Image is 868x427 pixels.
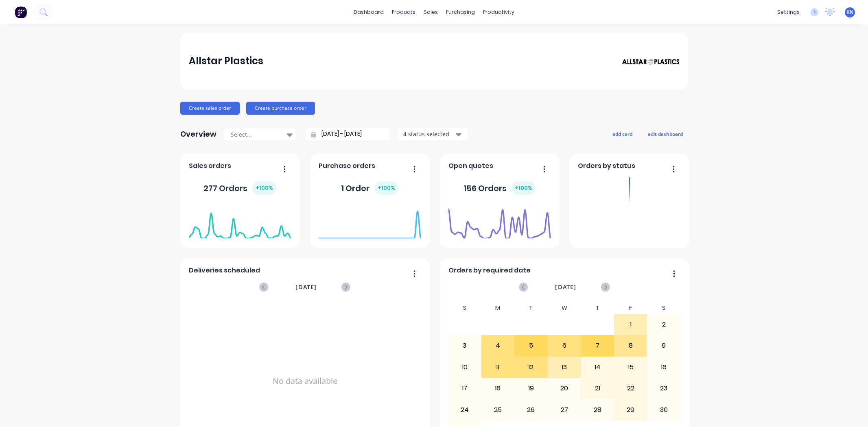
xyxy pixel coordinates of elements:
span: Deliveries scheduled [189,266,260,275]
div: 3 [448,335,481,356]
div: 18 [482,378,514,399]
span: Sales orders [189,161,231,171]
div: 25 [482,399,514,420]
div: 5 [515,335,547,356]
div: F [614,302,647,314]
div: S [647,302,680,314]
div: 22 [614,378,647,399]
span: Open quotes [448,161,493,171]
div: 14 [581,357,614,377]
span: [DATE] [295,283,317,292]
div: 4 status selected [403,130,455,138]
div: 11 [482,357,514,377]
div: 19 [515,378,547,399]
span: Orders by status [578,161,635,171]
div: 16 [647,357,680,377]
a: dashboard [350,6,388,18]
span: [DATE] [555,283,576,292]
div: 8 [614,335,647,356]
div: 23 [647,378,680,399]
div: 12 [515,357,547,377]
div: 277 Orders [203,181,276,195]
div: + 100 % [252,181,276,195]
span: Orders by required date [448,266,531,275]
div: Allstar Plastics [189,53,263,69]
div: 24 [448,399,481,420]
div: 4 [482,335,514,356]
div: 17 [448,378,481,399]
div: 27 [548,399,581,420]
div: + 100 % [374,181,398,195]
div: 156 Orders [464,181,536,195]
div: 20 [548,378,581,399]
div: T [514,302,548,314]
div: productivity [479,6,518,18]
div: 9 [647,335,680,356]
div: 29 [614,399,647,420]
img: Factory [15,6,27,18]
div: 30 [647,399,680,420]
div: 21 [581,378,614,399]
div: sales [420,6,442,18]
div: 1 [614,314,647,335]
div: 2 [647,314,680,335]
button: Create purchase order [246,102,315,115]
div: 15 [614,357,647,377]
img: Allstar Plastics [622,59,679,65]
div: purchasing [442,6,479,18]
div: 6 [548,335,581,356]
div: settings [773,6,804,18]
div: T [581,302,614,314]
div: Overview [180,126,216,142]
button: Create sales order [180,102,240,115]
div: 10 [448,357,481,377]
button: add card [607,129,638,139]
div: M [481,302,515,314]
div: products [388,6,420,18]
div: S [448,302,481,314]
button: 4 status selected [399,128,468,140]
span: KN [846,9,853,16]
span: Purchase orders [319,161,375,171]
div: + 100 % [512,181,536,195]
div: 28 [581,399,614,420]
div: 7 [581,335,614,356]
button: edit dashboard [643,129,688,139]
div: 26 [515,399,547,420]
div: 1 Order [341,181,398,195]
div: 13 [548,357,581,377]
div: W [548,302,581,314]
